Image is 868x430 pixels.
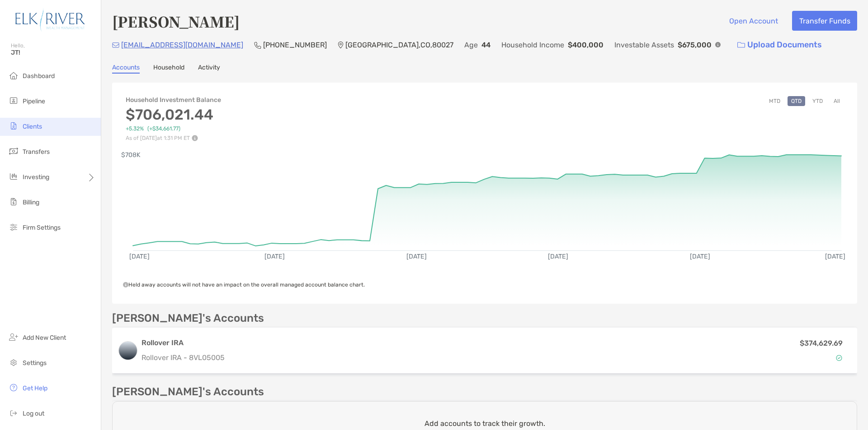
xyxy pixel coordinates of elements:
[690,253,710,260] text: [DATE]
[142,352,673,363] p: Rollover IRA - 8VL05005
[23,173,49,181] span: Investing
[568,39,604,51] p: $400,000
[126,125,144,132] span: +5.32%
[23,148,50,156] span: Transfers
[121,151,141,159] text: $708K
[23,97,45,105] span: Pipeline
[147,125,180,132] span: (+$34,661.77)
[23,224,61,231] span: Firm Settings
[8,70,19,81] img: dashboard icon
[8,146,19,157] img: transfers icon
[112,64,140,74] a: Accounts
[614,39,674,51] p: Investable Assets
[126,135,221,141] p: As of [DATE] at 1:31 PM ET
[192,135,198,141] img: Performance Info
[788,96,805,106] button: QTD
[112,11,240,32] h4: [PERSON_NAME]
[263,39,327,51] p: [PHONE_NUMBER]
[123,282,365,288] span: Held away accounts will not have an impact on the overall managed account balance chart.
[11,49,95,56] span: JT!
[254,42,261,49] img: Phone Icon
[23,334,66,342] span: Add New Client
[121,39,243,51] p: [EMAIL_ADDRESS][DOMAIN_NAME]
[406,253,427,260] text: [DATE]
[142,338,673,348] h3: Rollover IRA
[198,64,220,74] a: Activity
[722,11,785,31] button: Open Account
[153,64,184,74] a: Household
[8,120,19,131] img: clients icon
[23,199,39,206] span: Billing
[8,196,19,207] img: billing icon
[8,382,19,393] img: get-help icon
[23,384,47,392] span: Get Help
[23,359,47,367] span: Settings
[678,39,712,51] p: $675,000
[264,253,285,260] text: [DATE]
[338,42,344,49] img: Location Icon
[11,4,90,36] img: Zoe Logo
[112,386,264,398] p: [PERSON_NAME]'s Accounts
[8,332,19,342] img: add_new_client icon
[715,42,721,47] img: Info Icon
[836,355,842,361] img: Account Status icon
[548,253,568,260] text: [DATE]
[731,35,828,55] a: Upload Documents
[23,123,42,130] span: Clients
[119,342,137,360] img: logo account
[8,95,19,106] img: pipeline icon
[8,222,19,232] img: firm-settings icon
[825,253,845,260] text: [DATE]
[765,96,784,106] button: MTD
[129,253,150,260] text: [DATE]
[800,338,843,349] p: $374,629.69
[8,357,19,368] img: settings icon
[830,96,844,106] button: All
[112,42,119,48] img: Email Icon
[464,39,478,51] p: Age
[425,418,545,429] p: Add accounts to track their growth.
[8,171,19,182] img: investing icon
[501,39,564,51] p: Household Income
[8,407,19,418] img: logout icon
[112,313,264,324] p: [PERSON_NAME]'s Accounts
[23,72,55,80] span: Dashboard
[481,39,491,51] p: 44
[345,39,453,51] p: [GEOGRAPHIC_DATA] , CO , 80027
[809,96,826,106] button: YTD
[737,42,745,48] img: button icon
[792,11,857,31] button: Transfer Funds
[126,96,221,104] h4: Household Investment Balance
[23,410,44,417] span: Log out
[126,106,221,123] h3: $706,021.44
